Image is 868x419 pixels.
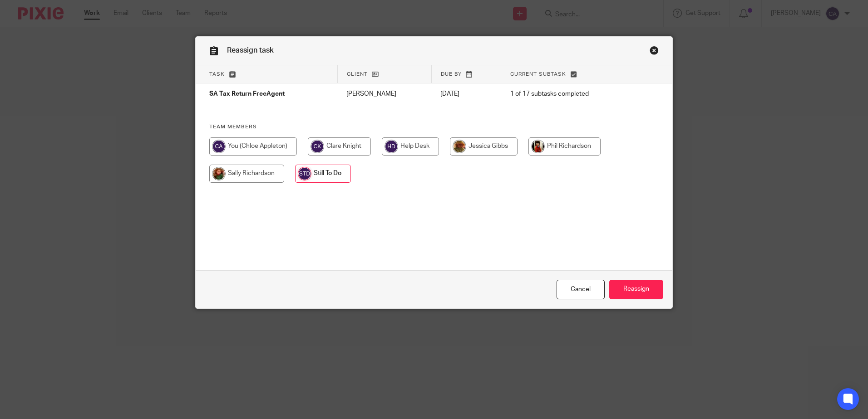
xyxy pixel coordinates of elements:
span: Due by [441,72,462,77]
input: Reassign [609,280,663,299]
td: 1 of 17 subtasks completed [501,83,635,105]
p: [PERSON_NAME] [346,89,422,98]
span: SA Tax Return FreeAgent [209,91,285,97]
p: [DATE] [440,89,492,98]
span: Task [209,72,225,77]
a: Close this dialog window [650,46,659,58]
a: Close this dialog window [557,280,605,299]
span: Reassign task [227,47,274,54]
span: Client [347,72,368,77]
h4: Team members [209,123,659,131]
span: Current subtask [510,72,566,77]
